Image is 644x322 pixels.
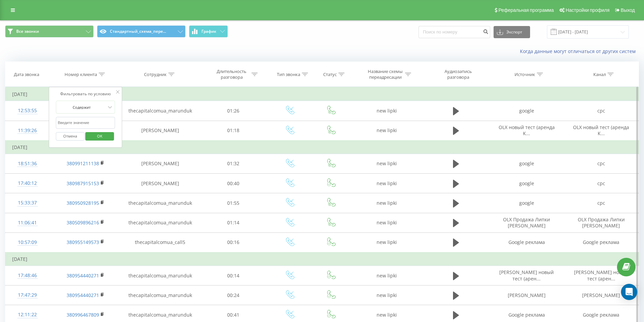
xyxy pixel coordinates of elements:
[489,213,564,232] td: OLX Продажа Липки [PERSON_NAME]
[56,132,85,141] button: Отмена
[564,101,639,121] td: cpc
[564,193,639,213] td: cpc
[214,69,250,80] div: Длительность разговора
[351,193,423,213] td: new lipki
[351,101,423,121] td: new lipki
[489,286,564,305] td: [PERSON_NAME]
[199,286,268,305] td: 00:24
[489,174,564,193] td: google
[65,72,97,77] div: Номер клиента
[323,72,337,77] div: Статус
[564,213,639,232] td: OLX Продажа Липки [PERSON_NAME]
[121,101,199,121] td: thecapitalcomua_marunduk
[199,213,268,232] td: 01:14
[499,124,555,137] span: OLX новый тест (аренда К...
[489,232,564,252] td: Google реклама
[12,177,43,190] div: 17:40:12
[593,72,606,77] div: Канал
[201,29,216,34] span: График
[121,174,199,193] td: [PERSON_NAME]
[97,25,186,38] button: Стандартный_схема_пере...
[56,117,115,129] input: Введите значение
[199,174,268,193] td: 00:40
[90,131,109,141] span: OK
[12,308,43,321] div: 12:11:22
[144,72,167,77] div: Сотрудник
[277,72,300,77] div: Тип звонка
[67,312,99,318] a: 380996467809
[12,124,43,137] div: 11:39:26
[351,154,423,173] td: new lipki
[56,91,115,97] div: Фильтровать по условию
[564,174,639,193] td: cpc
[121,232,199,252] td: thecapitalcomua_call5
[199,101,268,121] td: 01:26
[189,25,228,38] button: График
[351,213,423,232] td: new lipki
[199,154,268,173] td: 01:32
[564,286,639,305] td: [PERSON_NAME]
[16,29,39,34] span: Все звонки
[419,26,490,38] input: Поиск по номеру
[67,219,99,226] a: 380509896216
[498,7,554,13] span: Реферальная программа
[574,269,628,281] span: [PERSON_NAME] новый тест (арен...
[12,157,43,170] div: 18:51:36
[5,141,639,154] td: [DATE]
[351,121,423,141] td: new lipki
[199,266,268,286] td: 00:14
[621,284,637,300] div: Open Intercom Messenger
[67,272,99,279] a: 380954440271
[14,72,39,77] div: Дата звонка
[12,104,43,117] div: 12:53:55
[199,232,268,252] td: 00:16
[67,180,99,187] a: 380987915153
[121,266,199,286] td: thecapitalcomua_marunduk
[573,124,629,137] span: OLX новый тест (аренда К...
[86,132,114,141] button: OK
[199,121,268,141] td: 01:18
[5,25,94,38] button: Все звонки
[489,154,564,173] td: google
[12,236,43,249] div: 10:57:09
[367,69,403,80] div: Название схемы переадресации
[566,7,610,13] span: Настройки профиля
[564,232,639,252] td: Google реклама
[489,193,564,213] td: google
[351,286,423,305] td: new lipki
[67,292,99,298] a: 380954440271
[199,193,268,213] td: 01:55
[121,286,199,305] td: thecapitalcomua_marunduk
[12,289,43,302] div: 17:47:29
[67,160,99,167] a: 380991211138
[351,232,423,252] td: new lipki
[520,48,639,54] a: Когда данные могут отличаться от других систем
[12,216,43,229] div: 11:06:41
[12,196,43,209] div: 15:33:37
[351,174,423,193] td: new lipki
[351,266,423,286] td: new lipki
[621,7,635,13] span: Выход
[121,154,199,173] td: [PERSON_NAME]
[121,193,199,213] td: thecapitalcomua_marunduk
[515,72,535,77] div: Источник
[489,101,564,121] td: google
[67,239,99,245] a: 380955149573
[436,69,480,80] div: Аудиозапись разговора
[121,121,199,141] td: [PERSON_NAME]
[494,26,530,38] button: Экспорт
[564,154,639,173] td: cpc
[67,200,99,206] a: 380950928195
[5,88,639,101] td: [DATE]
[121,213,199,232] td: thecapitalcomua_marunduk
[499,269,554,281] span: [PERSON_NAME] новый тест (арен...
[12,269,43,282] div: 17:48:46
[5,252,639,266] td: [DATE]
